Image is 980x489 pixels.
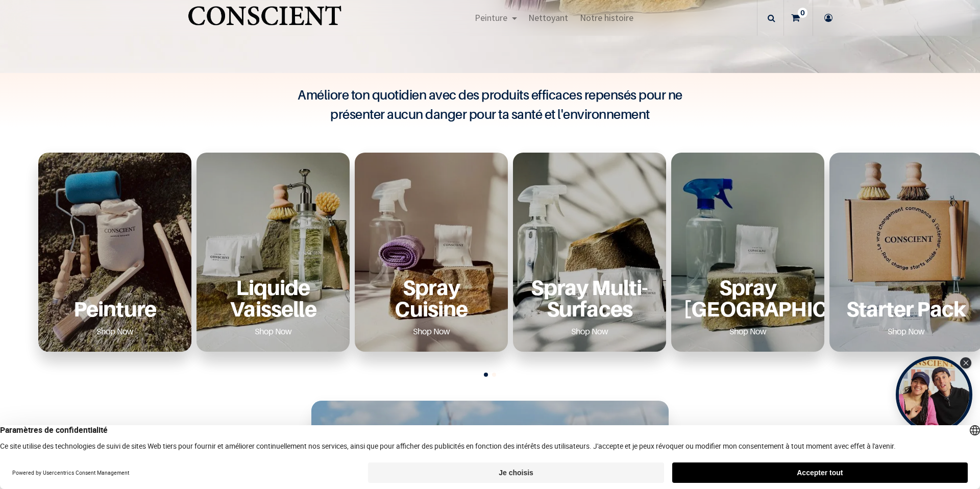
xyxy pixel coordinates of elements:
span: Go to slide 2 [492,373,496,377]
a: Starter Pack [842,298,970,319]
a: Spray Cuisine [367,277,496,319]
a: Shop Now [717,323,779,339]
a: Shop Now [559,323,621,339]
span: Peinture [475,12,507,23]
a: Peinture [51,298,179,319]
a: Shop Now [84,323,146,339]
div: Open Tolstoy [896,356,972,433]
a: Shop Now [875,323,937,339]
span: Go to slide 1 [484,373,488,377]
a: Spray [GEOGRAPHIC_DATA] [683,277,812,319]
span: Nettoyant [528,12,568,23]
div: 2 / 6 [197,153,350,352]
a: Spray Multi-Surfaces [525,277,654,319]
div: 4 / 6 [513,153,666,352]
iframe: Tidio Chat [927,423,975,471]
sup: 0 [798,8,807,18]
div: Open Tolstoy widget [896,356,972,433]
a: Shop Now [242,323,304,339]
div: 5 / 6 [671,153,824,352]
div: Tolstoy bubble widget [896,356,972,433]
h4: Améliore ton quotidien avec des produits efficaces repensés pour ne présenter aucun danger pour t... [286,85,694,124]
div: 3 / 6 [355,153,508,352]
div: Close Tolstoy widget [960,357,971,369]
a: Shop Now [401,323,462,339]
a: Liquide Vaisselle [209,277,337,319]
span: Notre histoire [580,12,633,23]
div: 1 / 6 [38,153,191,352]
